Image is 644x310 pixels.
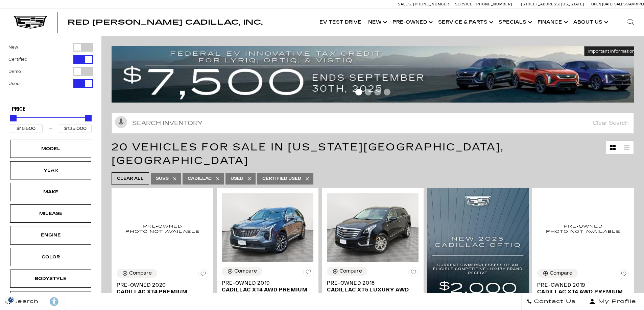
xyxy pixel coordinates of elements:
[117,174,144,183] span: Clear All
[117,282,203,288] span: Pre-Owned 2020
[34,231,68,239] div: Engine
[537,288,624,302] span: Cadillac XT4 AWD Premium Luxury
[3,296,19,303] section: Click to Open Cookie Consent Modal
[222,193,313,262] img: 2019 Cadillac XT4 AWD Premium Luxury
[521,293,581,310] a: Contact Us
[34,145,68,152] div: Model
[10,183,91,201] div: MakeMake
[10,112,92,133] div: Price
[389,9,435,36] a: Pre-Owned
[303,267,313,280] button: Save Vehicle
[591,2,614,6] span: Open [DATE]
[10,291,91,309] div: TrimTrim
[85,115,92,121] div: Maximum Price
[365,89,372,95] span: Go to slide 2
[34,253,68,261] div: Color
[355,89,362,95] span: Go to slide 1
[453,2,514,6] a: Service: [PHONE_NUMBER]
[12,106,90,112] h5: Price
[222,280,313,300] a: Pre-Owned 2019Cadillac XT4 AWD Premium Luxury
[537,193,629,264] img: 2019 Cadillac XT4 AWD Premium Luxury
[588,49,635,54] span: Important Information
[413,2,451,6] span: [PHONE_NUMBER]
[327,286,413,293] span: Cadillac XT5 Luxury AWD
[112,141,504,167] span: 20 Vehicles for Sale in [US_STATE][GEOGRAPHIC_DATA], [GEOGRAPHIC_DATA]
[537,282,629,302] a: Pre-Owned 2019Cadillac XT4 AWD Premium Luxury
[570,9,610,36] a: About Us
[115,116,127,128] svg: Click to toggle on voice search
[534,9,570,36] a: Finance
[34,188,68,196] div: Make
[188,174,212,183] span: Cadillac
[68,18,263,26] span: Red [PERSON_NAME] Cadillac, Inc.
[68,19,263,26] a: Red [PERSON_NAME] Cadillac, Inc.
[59,124,92,133] input: Maximum
[8,68,21,75] label: Demo
[537,282,624,288] span: Pre-Owned 2019
[198,269,208,282] button: Save Vehicle
[339,268,362,274] div: Compare
[222,280,308,286] span: Pre-Owned 2019
[10,248,91,266] div: ColorColor
[384,89,390,95] span: Go to slide 4
[435,9,495,36] a: Service & Parts
[10,270,91,288] div: BodystyleBodystyle
[398,2,453,6] a: Sales: [PHONE_NUMBER]
[117,193,208,264] img: 2020 Cadillac XT4 Premium Luxury
[8,44,18,51] label: New
[156,174,169,183] span: SUVs
[234,268,257,274] div: Compare
[117,288,203,302] span: Cadillac XT4 Premium Luxury
[10,124,43,133] input: Minimum
[316,9,365,36] a: EV Test Drive
[408,267,419,280] button: Save Vehicle
[584,46,639,56] button: Important Information
[117,269,157,278] button: Compare Vehicle
[475,2,512,6] span: [PHONE_NUMBER]
[455,2,474,6] span: Service:
[327,267,367,276] button: Compare Vehicle
[327,280,413,286] span: Pre-Owned 2018
[374,89,381,95] span: Go to slide 3
[262,174,301,183] span: Certified Used
[596,297,636,306] span: My Profile
[112,113,634,134] input: Search Inventory
[231,174,243,183] span: Used
[222,267,262,276] button: Compare Vehicle
[619,269,629,282] button: Save Vehicle
[537,269,578,278] button: Compare Vehicle
[327,193,419,262] img: 2018 Cadillac XT5 Luxury AWD
[495,9,534,36] a: Specials
[626,2,644,6] span: 9 AM-6 PM
[365,9,389,36] a: New
[14,16,47,29] img: Cadillac Dark Logo with Cadillac White Text
[10,161,91,179] div: YearYear
[398,2,412,6] span: Sales:
[327,280,419,293] a: Pre-Owned 2018Cadillac XT5 Luxury AWD
[8,80,20,87] label: Used
[34,210,68,217] div: Mileage
[112,46,639,103] img: vrp-tax-ending-august-version
[10,115,17,121] div: Minimum Price
[614,2,626,6] span: Sales:
[129,270,152,276] div: Compare
[581,293,644,310] button: Open user profile menu
[117,282,208,302] a: Pre-Owned 2020Cadillac XT4 Premium Luxury
[8,43,93,100] div: Filter by Vehicle Type
[521,2,585,6] a: [STREET_ADDRESS][US_STATE]
[3,296,19,303] img: Opt-Out Icon
[10,297,39,306] span: Search
[550,270,572,276] div: Compare
[222,286,308,300] span: Cadillac XT4 AWD Premium Luxury
[532,297,576,306] span: Contact Us
[34,167,68,174] div: Year
[34,275,68,282] div: Bodystyle
[10,226,91,244] div: EngineEngine
[10,140,91,158] div: ModelModel
[8,56,27,63] label: Certified
[10,204,91,223] div: MileageMileage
